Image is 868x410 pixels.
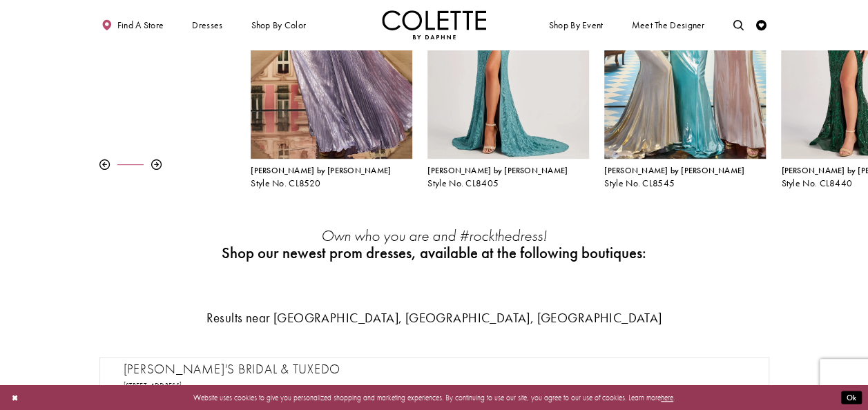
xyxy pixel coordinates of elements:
a: Visit Home Page [382,10,487,39]
a: Check Wishlist [753,10,769,39]
h2: Shop our newest prom dresses, available at the following boutiques: [218,244,650,262]
span: Shop by color [251,20,306,30]
span: Style No. CL8520 [251,177,320,189]
a: here [661,393,673,402]
span: Find a store [117,20,164,30]
a: Toggle search [731,10,746,39]
span: Style No. CL8545 [604,177,675,189]
span: Dresses [192,20,222,30]
div: Colette by Daphne Style No. CL8405 [427,166,588,188]
span: [PERSON_NAME] by [PERSON_NAME] [604,165,744,176]
a: Opens in new tab [124,381,182,390]
h3: Results near [GEOGRAPHIC_DATA], [GEOGRAPHIC_DATA], [GEOGRAPHIC_DATA] [99,311,769,325]
span: Shop by color [249,10,309,39]
span: Dresses [189,10,225,39]
button: Submit Dialog [841,391,862,404]
span: Shop By Event [546,10,606,39]
button: Close Dialog [6,389,23,407]
em: Own who you are and #rockthedress! [321,226,547,246]
span: Style No. CL8440 [781,177,852,189]
span: Shop By Event [549,20,604,30]
img: Colette by Daphne [382,10,487,39]
span: Meet the designer [631,20,704,30]
p: Website uses cookies to give you personalized shopping and marketing experiences. By continuing t... [75,391,793,404]
div: Colette by Daphne Style No. CL8520 [251,166,412,188]
a: Meet the designer [629,10,708,39]
div: Colette by Daphne Style No. CL8545 [604,166,765,188]
span: [PERSON_NAME] by [PERSON_NAME] [251,165,391,176]
a: Find a store [99,10,166,39]
h2: [PERSON_NAME]'s Bridal & Tuxedo [124,362,755,378]
span: [PERSON_NAME] by [PERSON_NAME] [427,165,568,176]
span: Style No. CL8405 [427,177,499,189]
